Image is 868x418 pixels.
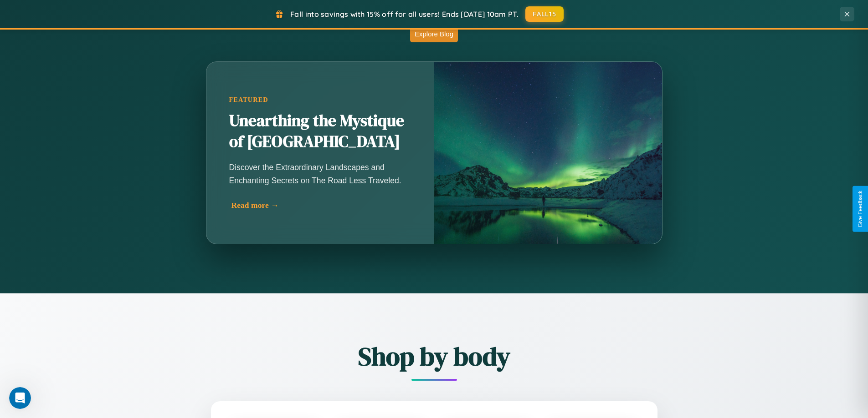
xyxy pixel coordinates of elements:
iframe: Intercom live chat [9,387,31,409]
div: Read more → [231,201,414,210]
button: Explore Blog [410,25,458,42]
div: Give Feedback [857,191,863,227]
div: Featured [229,96,411,104]
p: Discover the Extraordinary Landscapes and Enchanting Secrets on The Road Less Traveled. [229,161,411,186]
h2: Shop by body [161,339,708,374]
button: FALL15 [525,6,564,22]
span: Fall into savings with 15% off for all users! Ends [DATE] 10am PT. [290,10,519,19]
h2: Unearthing the Mystique of [GEOGRAPHIC_DATA] [229,111,411,152]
